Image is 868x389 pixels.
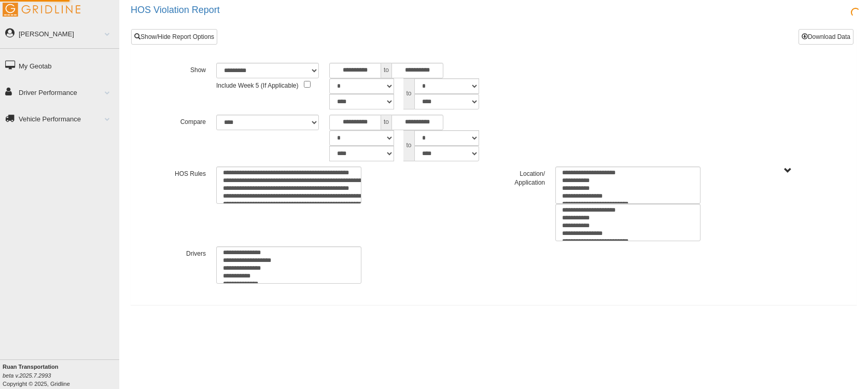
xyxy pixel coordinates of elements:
[3,372,51,379] i: beta v.2025.7.2993
[403,78,414,109] span: to
[155,115,211,127] label: Compare
[155,63,211,75] label: Show
[381,115,391,130] span: to
[155,166,211,179] label: HOS Rules
[216,78,299,91] label: Include Week 5 (If Applicable)
[381,63,391,78] span: to
[403,130,414,161] span: to
[3,3,80,17] img: Gridline
[799,29,853,45] button: Download Data
[155,246,211,259] label: Drivers
[131,5,868,16] h2: HOS Violation Report
[3,363,119,388] div: Copyright © 2025, Gridline
[3,364,59,370] b: Ruan Transportation
[131,29,217,45] a: Show/Hide Report Options
[494,166,550,188] label: Location/ Application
